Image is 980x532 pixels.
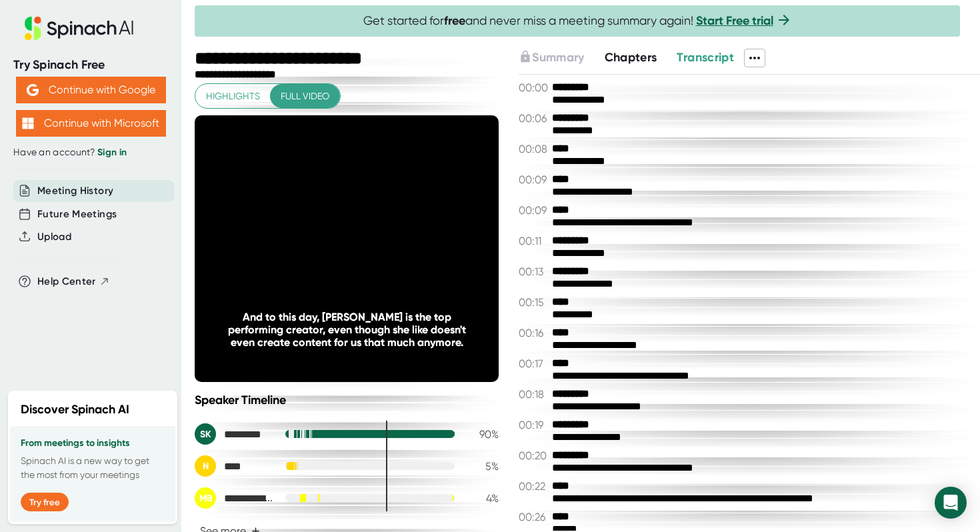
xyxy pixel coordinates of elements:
span: 00:19 [519,419,549,431]
b: free [444,13,465,28]
span: 00:22 [519,480,549,493]
span: 00:08 [519,143,549,155]
span: 00:17 [519,357,549,370]
span: Transcript [677,50,734,65]
span: Chapters [605,50,657,65]
div: Try Spinach Free [13,57,168,73]
span: 00:15 [519,296,549,309]
img: Aehbyd4JwY73AAAAAElFTkSuQmCC [27,84,39,96]
div: SK [195,423,216,445]
span: Help Center [37,274,96,289]
div: N [195,455,216,477]
span: Get started for and never miss a meeting summary again! [363,13,792,29]
div: Madison Bailey [195,487,275,509]
a: Start Free trial [696,13,773,28]
button: Upload [37,229,71,245]
div: Upgrade to access [519,49,604,67]
div: And to this day, [PERSON_NAME] is the top performing creator, even though she like doesn't even c... [225,311,469,349]
span: 00:18 [519,388,549,401]
button: Full video [270,84,340,109]
p: Spinach AI is a new way to get the most from your meetings [21,454,165,482]
button: Transcript [677,49,734,67]
span: Highlights [206,88,260,105]
span: 00:09 [519,204,549,217]
button: Help Center [37,274,110,289]
span: Summary [532,50,584,65]
span: 00:06 [519,112,549,125]
span: 00:13 [519,265,549,278]
button: Continue with Google [16,77,166,103]
div: MB [195,487,216,509]
button: Future Meetings [37,207,117,222]
span: 00:00 [519,81,549,94]
span: 00:26 [519,511,549,523]
div: Open Intercom Messenger [935,487,967,519]
span: 00:09 [519,173,549,186]
button: Summary [519,49,584,67]
span: 00:16 [519,327,549,339]
div: Speaker Timeline [195,393,499,407]
div: 5 % [465,460,499,473]
div: 90 % [465,428,499,441]
a: Sign in [97,147,127,158]
div: Sai Karra [195,423,275,445]
h2: Discover Spinach AI [21,401,129,419]
div: 4 % [465,492,499,505]
div: Have an account? [13,147,168,159]
div: Nate [195,455,275,477]
button: Try free [21,493,69,511]
span: Full video [281,88,329,105]
button: Chapters [605,49,657,67]
button: Continue with Microsoft [16,110,166,137]
h3: From meetings to insights [21,438,165,449]
button: Meeting History [37,183,113,199]
span: 00:20 [519,449,549,462]
span: 00:11 [519,235,549,247]
button: Highlights [195,84,271,109]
